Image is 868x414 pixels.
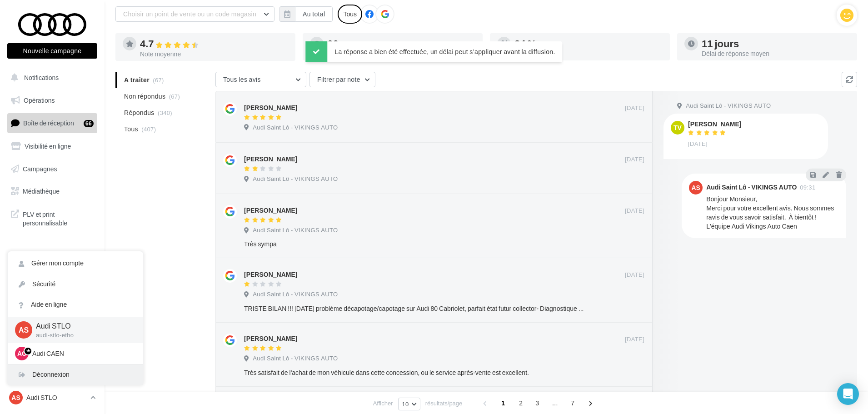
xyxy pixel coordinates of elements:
a: Campagnes [5,160,99,179]
div: La réponse a bien été effectuée, un délai peut s’appliquer avant la diffusion. [305,41,562,62]
span: Audi Saint Lô - VIKINGS AUTO [686,102,771,110]
div: [PERSON_NAME] [244,334,297,343]
div: Audi Saint Lô - VIKINGS AUTO [706,184,797,190]
button: Au total [279,6,333,22]
span: Audi Saint Lô - VIKINGS AUTO [253,175,338,183]
button: Nouvelle campagne [7,43,97,59]
span: Tous les avis [223,75,261,83]
span: AS [11,393,20,402]
span: Médiathèque [23,187,60,195]
span: 2 [514,396,528,410]
div: [PERSON_NAME] [244,103,297,112]
div: Délai de réponse moyen [702,50,850,57]
a: Sécurité [8,274,143,294]
div: Note moyenne [140,51,288,57]
button: Tous les avis [215,72,306,87]
span: Visibilité en ligne [25,142,71,150]
div: Déconnexion [8,364,143,385]
a: Opérations [5,91,99,110]
span: Campagnes [23,165,57,172]
span: Audi Saint Lô - VIKINGS AUTO [253,124,338,132]
span: Boîte de réception [23,119,74,127]
span: 1 [496,396,510,410]
div: Très satisfait de l'achat de mon véhicule dans cette concession, ou le service après-vente est ex... [244,368,585,377]
div: 11 jours [702,39,850,49]
div: TRISTE BILAN !!! [DATE] problème décapotage/capotage sur Audi 80 Cabriolet, parfait état futur co... [244,304,585,313]
span: [DATE] [625,271,644,279]
div: 84 % [514,39,663,49]
p: Audi STLO [36,321,129,331]
div: Tous [338,5,362,24]
div: 66 [327,39,475,49]
span: PLV et print personnalisable [23,208,94,228]
a: Visibilité en ligne [5,137,99,156]
button: 10 [398,398,420,410]
p: Audi CAEN [32,349,132,358]
div: 66 [84,120,94,127]
span: Notifications [24,74,59,81]
div: Taux de réponse [514,50,663,57]
span: 10 [402,400,409,408]
span: ... [548,396,562,410]
p: audi-stlo-etho [36,331,129,339]
a: Médiathèque [5,182,99,201]
div: [PERSON_NAME] [244,206,297,215]
span: [DATE] [688,140,708,148]
button: Notifications [5,68,95,87]
span: [DATE] [625,335,644,344]
span: 7 [565,396,580,410]
span: AC [17,349,26,358]
span: Audi Saint Lô - VIKINGS AUTO [253,290,338,299]
div: Bonjour Monsieur, Merci pour votre excellent avis. Nous sommes ravis de vous savoir satisfait. À ... [706,195,839,231]
span: Opérations [24,96,55,104]
p: Audi STLO [26,393,87,402]
span: (407) [141,125,156,133]
button: Choisir un point de vente ou un code magasin [115,6,274,22]
span: [DATE] [625,104,644,112]
a: Boîte de réception66 [5,113,99,133]
span: Tous [124,125,138,134]
span: 3 [530,396,544,410]
span: AS [19,325,29,335]
span: (67) [169,93,180,100]
button: Au total [295,6,333,22]
span: Répondus [124,108,155,117]
span: [DATE] [625,207,644,215]
div: Open Intercom Messenger [837,383,859,405]
span: AS [691,183,700,192]
span: Audi Saint Lô - VIKINGS AUTO [253,354,338,363]
button: Filtrer par note [309,72,375,87]
div: [PERSON_NAME] [244,155,297,164]
a: AS Audi STLO [7,389,97,406]
div: Très sympa [244,239,585,249]
span: Non répondus [124,92,165,101]
span: [DATE] [625,155,644,164]
span: Afficher [373,399,393,408]
span: 09:31 [800,185,815,190]
span: (340) [158,109,172,116]
a: Aide en ligne [8,294,143,315]
a: Gérer mon compte [8,253,143,274]
a: PLV et print personnalisable [5,205,99,231]
span: résultats/page [425,399,463,408]
span: Audi Saint Lô - VIKINGS AUTO [253,226,338,234]
div: [PERSON_NAME] [688,121,741,127]
span: Choisir un point de vente ou un code magasin [123,10,256,18]
div: [PERSON_NAME] [244,270,297,279]
div: 4.7 [140,39,288,49]
span: tv [673,123,682,132]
